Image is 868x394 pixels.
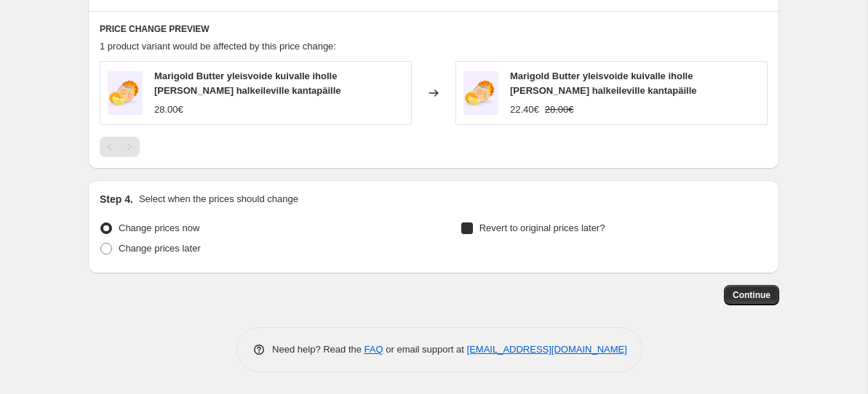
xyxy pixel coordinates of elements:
span: Change prices now [119,222,199,233]
span: Need help? Read the [272,344,365,355]
img: Marigold_Butter_main_80x.jpg [463,71,498,115]
span: Change prices later [119,243,201,254]
a: [EMAIL_ADDRESS][DOMAIN_NAME] [467,344,627,355]
span: Revert to original prices later? [479,222,605,233]
h6: PRICE CHANGE PREVIEW [100,23,768,35]
strike: 28.00€ [545,102,574,117]
nav: Pagination [100,137,140,157]
span: Marigold Butter yleisvoide kuivalle iholle [PERSON_NAME] halkeileville kantapäille [154,71,341,96]
span: or email support at [383,344,467,355]
a: FAQ [365,344,383,355]
p: Select when the prices should change [139,192,298,206]
img: Marigold_Butter_main_80x.jpg [108,71,143,115]
button: Continue [724,285,779,305]
span: Marigold Butter yleisvoide kuivalle iholle [PERSON_NAME] halkeileville kantapäille [510,71,696,96]
h2: Step 4. [100,192,133,206]
span: Continue [733,289,771,301]
div: 28.00€ [154,102,183,117]
div: 22.40€ [510,102,539,117]
span: 1 product variant would be affected by this price change: [100,41,336,52]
